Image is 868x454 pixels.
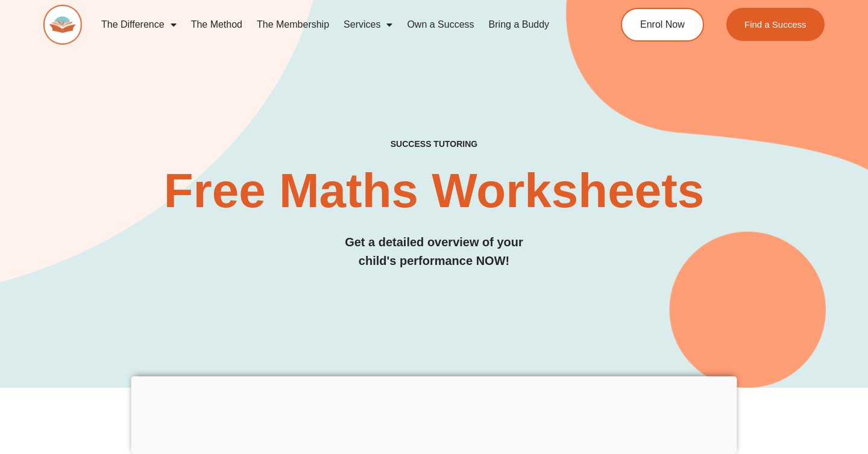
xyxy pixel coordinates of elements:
a: The Membership [250,11,336,39]
nav: Menu [94,11,576,39]
h3: Get a detailed overview of your child's performance NOW! [43,233,825,270]
h2: Free Maths Worksheets​ [43,167,825,215]
a: Services [336,11,400,39]
span: Find a Success [744,20,807,29]
a: Enrol Now [621,8,704,42]
a: Own a Success [400,11,481,39]
a: Find a Success [726,8,825,41]
a: The Method [184,11,250,39]
h4: SUCCESS TUTORING​ [43,139,825,149]
span: Enrol Now [640,20,685,30]
iframe: Advertisement [131,376,737,451]
a: The Difference [94,11,184,39]
a: Bring a Buddy [482,11,557,39]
